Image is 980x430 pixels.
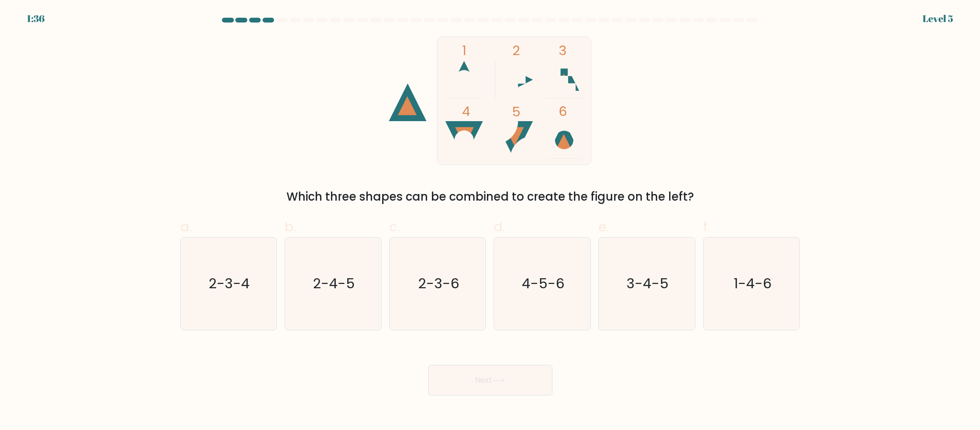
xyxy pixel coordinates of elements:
[734,274,771,293] text: 1-4-6
[598,217,609,236] span: e.
[512,41,520,60] tspan: 2
[522,274,564,293] text: 4-5-6
[418,274,459,293] text: 2-3-6
[285,217,296,236] span: b.
[389,217,400,236] span: c.
[27,11,44,26] div: 1:36
[559,102,567,121] tspan: 6
[923,11,953,26] div: Level 5
[703,217,710,236] span: f.
[512,102,520,121] tspan: 5
[209,274,250,293] text: 2-3-4
[180,217,192,236] span: a.
[559,41,567,60] tspan: 3
[428,365,552,396] button: Next
[462,102,470,121] tspan: 4
[627,274,669,293] text: 3-4-5
[494,217,505,236] span: d.
[462,41,466,60] tspan: 1
[186,188,794,205] div: Which three shapes can be combined to create the figure on the left?
[313,274,355,293] text: 2-4-5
